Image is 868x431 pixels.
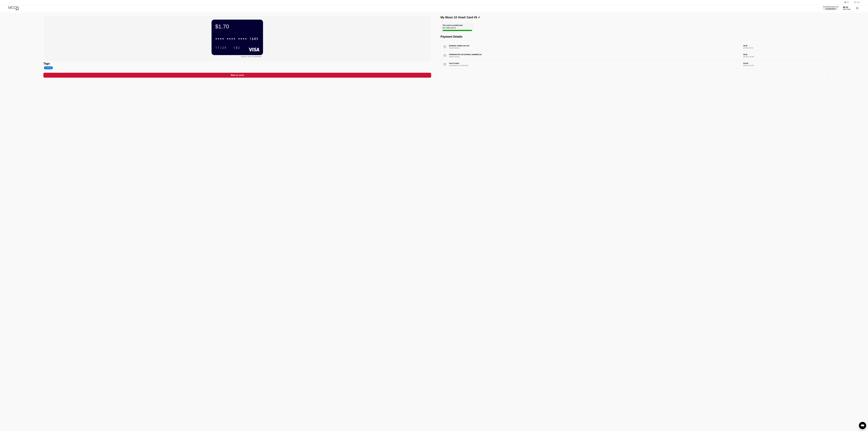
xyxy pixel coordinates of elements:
[823,6,838,8] div: Visa Monthly Spend Limit
[249,37,258,41] div: 1685
[231,74,244,77] div: Mark as used
[443,27,456,30] div: $12.30 / $1,000.00
[843,6,850,10] div: $0.13Moon Credit
[241,56,261,57] div: Support Token: a1f086dedb
[43,73,431,78] div: Mark as used
[440,35,828,38] div: Payment Details
[233,46,240,50] div: 182
[847,1,849,3] div: EN
[231,45,242,51] div: 182
[215,23,259,30] div: $1.70
[845,1,851,3] div: EN
[213,45,228,51] div: 11/25
[45,67,51,69] div: Add Tag
[823,6,838,10] div: Visa Monthly Spend Limit$12.30/$4,000.00
[851,1,859,3] div: FAQ
[859,422,866,429] iframe: Button to launch messaging window
[241,56,261,57] div: Support Token:a1f086dedb
[826,8,836,10] div: $12.30 / $4,000.00
[843,9,850,10] div: Moon Credit
[215,46,227,50] div: 11/25
[843,6,850,9] div: $0.13
[857,1,859,3] div: FAQ
[43,62,431,65] div: Tags
[443,24,463,26] div: This card’s monthly limit
[440,16,477,19] div: My Moon 1X Visa® Card #5
[44,66,53,69] div: Add Tag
